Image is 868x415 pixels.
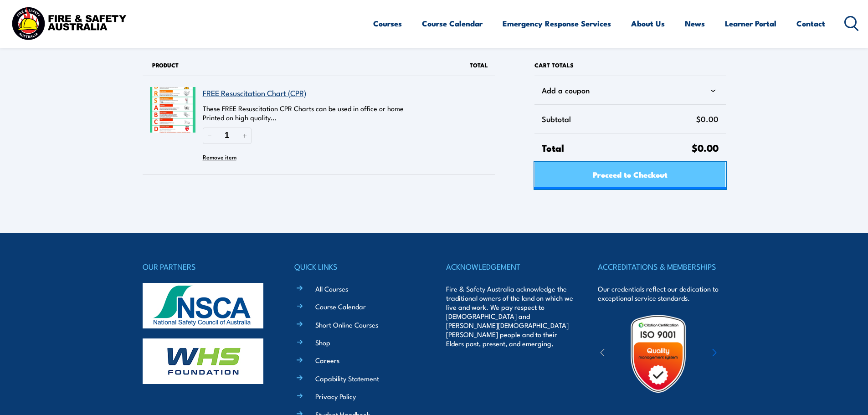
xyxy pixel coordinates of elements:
a: Emergency Response Services [503,11,611,36]
span: Total [470,61,488,69]
p: These FREE Resuscitation CPR Charts can be used in office or home Printed on high quality… [203,104,442,122]
input: Quantity of FREE Resuscitation Chart (CPR) in your cart. [216,128,238,143]
a: Careers [315,355,339,365]
span: Subtotal [542,112,696,126]
h4: ACCREDITATIONS & MEMBERSHIPS [598,260,725,273]
a: Course Calendar [422,11,483,36]
img: Untitled design (19) [618,314,698,394]
img: nsca-logo-footer [143,283,263,328]
h4: OUR PARTNERS [143,260,270,273]
a: Proceed to Checkout [534,162,725,189]
p: Fire & Safety Australia acknowledge the traditional owners of the land on which we live and work.... [446,284,574,348]
a: Shop [315,338,330,347]
a: Learner Portal [725,11,776,36]
span: Total [542,141,691,154]
a: FREE Resuscitation Chart (CPR) [203,87,306,98]
a: Short Online Courses [315,320,378,329]
h4: QUICK LINKS [294,260,422,273]
a: Course Calendar [315,302,366,311]
span: $0.00 [692,140,719,155]
h4: ACKNOWLEDGEMENT [446,260,574,273]
img: ewpa-logo [699,338,778,369]
a: Capability Statement [315,374,379,383]
a: All Courses [315,284,348,293]
h2: Cart totals [534,55,725,76]
span: Proceed to Checkout [593,162,668,186]
span: $0.00 [696,112,719,126]
button: Reduce quantity of FREE Resuscitation Chart (CPR) [203,128,216,143]
img: whs-logo-footer [143,338,263,384]
a: News [685,11,705,36]
img: FREE Resuscitation Chart - What are the 7 steps to CPR? [150,87,195,133]
span: Product [152,61,179,69]
a: Privacy Policy [315,391,356,401]
a: Courses [373,11,402,36]
div: Add a coupon [542,83,718,97]
button: Remove FREE Resuscitation Chart (CPR) from cart [203,150,236,164]
a: Contact [796,11,825,36]
button: Increase quantity of FREE Resuscitation Chart (CPR) [238,128,252,143]
a: About Us [631,11,665,36]
p: Our credentials reflect our dedication to exceptional service standards. [598,284,725,302]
